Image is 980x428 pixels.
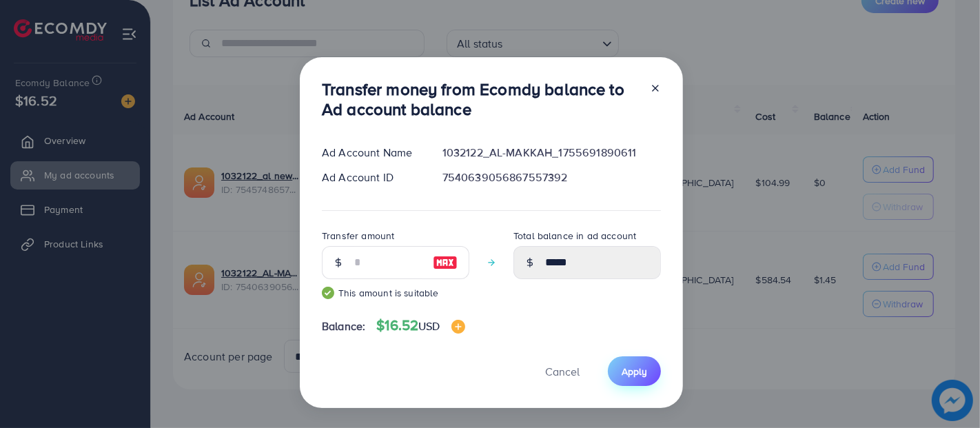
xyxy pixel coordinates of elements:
[528,356,597,386] button: Cancel
[322,79,639,119] h3: Transfer money from Ecomdy balance to Ad account balance
[322,318,365,334] span: Balance:
[451,320,465,334] img: image
[322,287,334,299] img: guide
[431,170,672,185] div: 7540639056867557392
[418,318,440,334] span: USD
[322,286,469,300] small: This amount is suitable
[431,145,672,161] div: 1032122_AL-MAKKAH_1755691890611
[311,145,431,161] div: Ad Account Name
[513,229,636,243] label: Total balance in ad account
[545,364,580,379] span: Cancel
[322,229,394,243] label: Transfer amount
[376,317,465,334] h4: $16.52
[622,365,647,378] span: Apply
[311,170,431,185] div: Ad Account ID
[433,254,458,271] img: image
[608,356,661,386] button: Apply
